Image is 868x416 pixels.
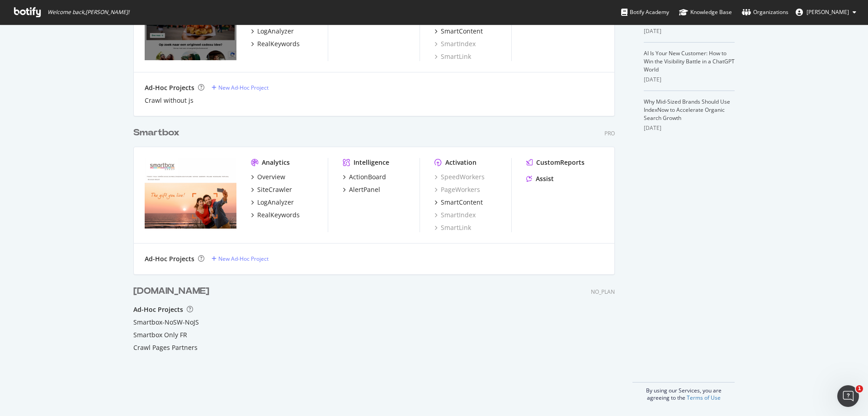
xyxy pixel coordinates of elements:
[133,285,209,298] div: [DOMAIN_NAME]
[434,210,476,220] a: SmartIndex
[679,8,732,17] div: Knowledge Base
[604,129,615,137] div: Pro
[218,84,269,91] div: New Ad-Hoc Project
[133,343,198,352] a: Crawl Pages Partners
[441,198,483,207] div: SmartContent
[445,158,476,167] div: Activation
[441,27,483,36] div: SmartContent
[644,27,735,35] div: [DATE]
[262,158,290,167] div: Analytics
[644,98,730,122] a: Why Mid-Sized Brands Should Use IndexNow to Accelerate Organic Search Growth
[257,172,285,182] div: Overview
[212,84,269,91] a: New Ad-Hoc Project
[434,223,471,232] a: SmartLink
[251,185,292,194] a: SiteCrawler
[257,185,292,194] div: SiteCrawler
[251,39,300,48] a: RealKeywords
[349,172,386,182] div: ActionBoard
[251,172,285,182] a: Overview
[349,185,380,194] div: AlertPanel
[591,288,615,296] div: NO_PLAN
[742,8,788,17] div: Organizations
[354,158,389,167] div: Intelligence
[526,174,554,183] a: Assist
[257,27,294,36] div: LogAnalyzer
[434,198,483,207] a: SmartContent
[536,158,585,167] div: CustomReports
[788,5,863,19] button: [PERSON_NAME]
[133,305,183,314] div: Ad-Hoc Projects
[807,8,849,16] span: Lamar Marsh
[145,254,194,263] div: Ad-Hoc Projects
[837,385,859,407] iframe: Intercom live chat
[621,8,669,17] div: Botify Academy
[145,83,194,92] div: Ad-Hoc Projects
[47,9,129,16] span: Welcome back, [PERSON_NAME] !
[145,96,193,105] a: Crawl without js
[133,330,187,339] a: Smartbox Only FR
[644,49,735,73] a: AI Is Your New Customer: How to Win the Visibility Battle in a ChatGPT World
[212,255,269,263] a: New Ad-Hoc Project
[257,39,300,48] div: RealKeywords
[251,198,294,207] a: LogAnalyzer
[145,158,236,231] img: smartbox.com
[434,39,476,48] a: SmartIndex
[257,210,300,220] div: RealKeywords
[343,185,380,194] a: AlertPanel
[434,27,483,36] a: SmartContent
[251,210,300,220] a: RealKeywords
[218,255,269,263] div: New Ad-Hoc Project
[257,198,294,207] div: LogAnalyzer
[856,385,863,392] span: 1
[434,185,480,194] a: PageWorkers
[526,158,585,167] a: CustomReports
[536,174,554,183] div: Assist
[133,318,199,327] a: Smartbox-NoSW-NoJS
[251,27,294,36] a: LogAnalyzer
[644,124,735,132] div: [DATE]
[343,172,386,182] a: ActionBoard
[133,126,183,139] a: Smartbox
[687,394,721,402] a: Terms of Use
[434,52,471,61] a: SmartLink
[434,172,485,182] a: SpeedWorkers
[632,382,735,402] div: By using our Services, you are agreeing to the
[133,126,179,139] div: Smartbox
[644,76,735,84] div: [DATE]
